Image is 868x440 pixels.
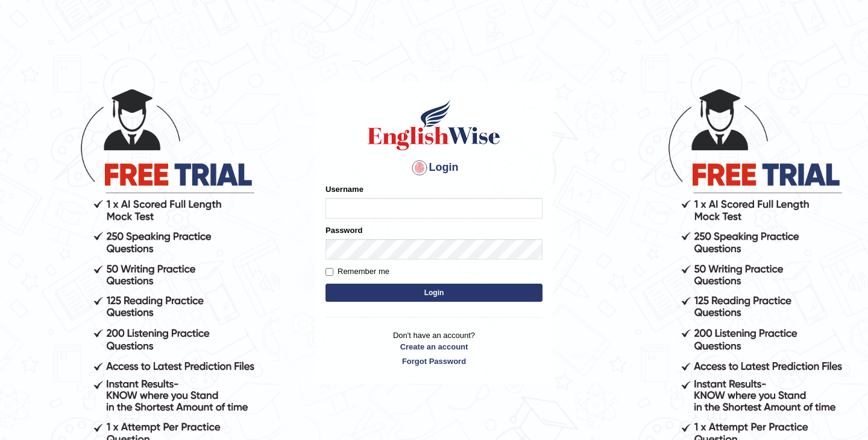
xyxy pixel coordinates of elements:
label: Username [325,183,363,195]
label: Remember me [325,266,389,278]
a: Create an account [325,341,542,352]
input: Remember me [325,268,333,276]
a: Forgot Password [325,356,542,367]
img: Logo of English Wise sign in for intelligent practice with AI [365,98,503,152]
h4: Login [325,158,542,177]
p: Don't have an account? [325,330,542,367]
button: Login [325,284,542,302]
label: Password [325,225,362,236]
